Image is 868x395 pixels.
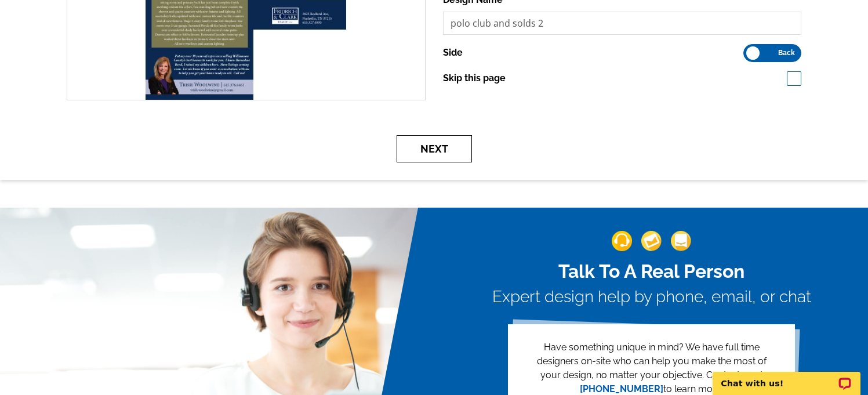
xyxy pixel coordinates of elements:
[705,358,868,395] iframe: LiveChat chat widget
[641,231,662,251] img: support-img-2.png
[492,260,811,282] h2: Talk To A Real Person
[612,231,632,251] img: support-img-1.png
[778,50,795,56] span: Back
[580,383,663,394] a: [PHONE_NUMBER]
[397,135,472,162] button: Next
[443,12,802,35] input: File Name
[443,71,506,85] label: Skip this page
[671,231,691,251] img: support-img-3_1.png
[443,46,463,60] label: Side
[492,287,811,307] h3: Expert design help by phone, email, or chat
